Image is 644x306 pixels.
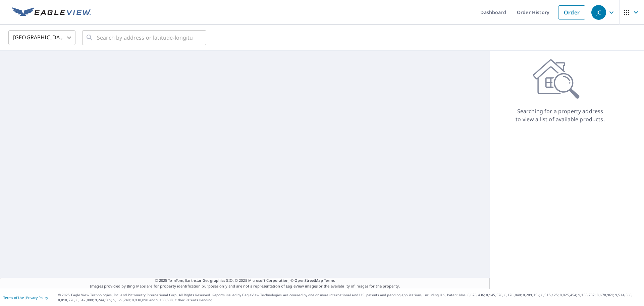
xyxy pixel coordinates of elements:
[558,5,585,19] a: Order
[97,28,193,47] input: Search by address or latitude-longitude
[155,278,335,283] span: © 2025 TomTom, Earthstar Geographics SIO, © 2025 Microsoft Corporation, ©
[3,295,24,300] a: Terms of Use
[3,296,48,300] p: |
[58,293,641,303] p: © 2025 Eagle View Technologies, Inc. and Pictometry International Corp. All Rights Reserved. Repo...
[294,278,323,283] a: OpenStreetMap
[515,107,605,123] p: Searching for a property address to view a list of available products.
[591,5,606,20] div: JC
[26,295,48,300] a: Privacy Policy
[12,7,91,17] img: EV Logo
[324,278,335,283] a: Terms
[8,28,75,47] div: [GEOGRAPHIC_DATA]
